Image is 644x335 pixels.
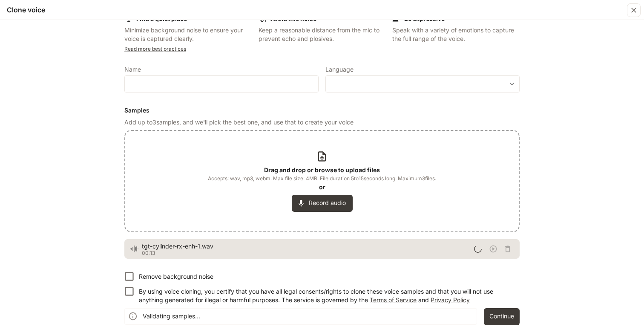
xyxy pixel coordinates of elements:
[326,80,519,88] div: ​
[259,26,386,43] p: Keep a reasonable distance from the mic to prevent echo and plosives.
[208,174,436,183] span: Accepts: wav, mp3, webm. Max file size: 4MB. File duration 5 to 15 seconds long. Maximum 3 files.
[139,287,513,304] p: By using voice cloning, you certify that you have all legal consents/rights to clone these voice ...
[319,183,325,191] b: or
[270,15,316,22] b: Avoid mic noise
[7,5,45,14] h5: Clone voice
[404,15,445,22] b: Be expressive
[124,46,186,52] a: Read more best practices
[292,195,353,212] button: Record audio
[142,242,474,251] span: tgt-cylinder-rx-enh-1.wav
[124,26,252,43] p: Minimize background noise to ensure your voice is captured clearly.
[325,66,354,72] p: Language
[431,296,470,303] a: Privacy Policy
[124,106,520,115] h6: Samples
[392,26,520,43] p: Speak with a variety of emotions to capture the full range of the voice.
[370,296,417,303] a: Terms of Service
[139,272,213,281] p: Remove background noise
[143,309,200,324] div: Validating samples...
[142,251,474,256] p: 00:13
[124,118,520,127] p: Add up to 3 samples, and we'll pick the best one, and use that to create your voice
[484,308,520,325] button: Continue
[136,15,187,22] b: Find a quiet place
[264,166,380,173] b: Drag and drop or browse to upload files
[124,66,141,72] p: Name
